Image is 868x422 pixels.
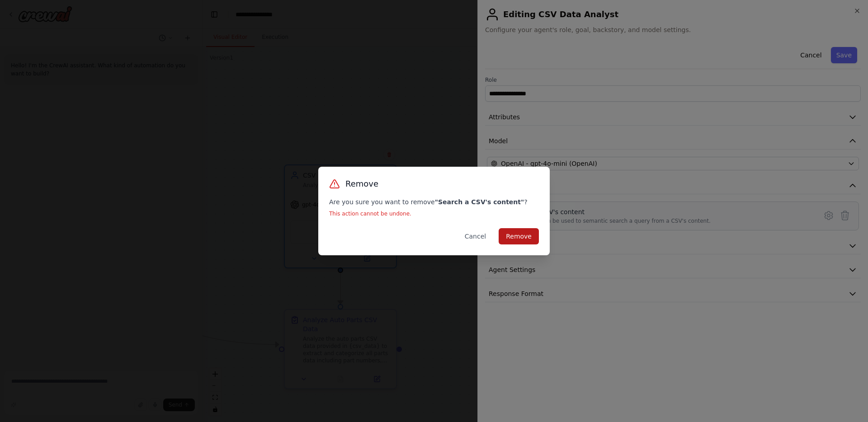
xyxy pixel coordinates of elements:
h3: Remove [345,178,378,190]
strong: " Search a CSV's content " [435,198,524,206]
button: Cancel [458,228,493,244]
p: Are you sure you want to remove ? [329,197,539,206]
button: Remove [499,228,539,244]
p: This action cannot be undone. [329,210,539,217]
